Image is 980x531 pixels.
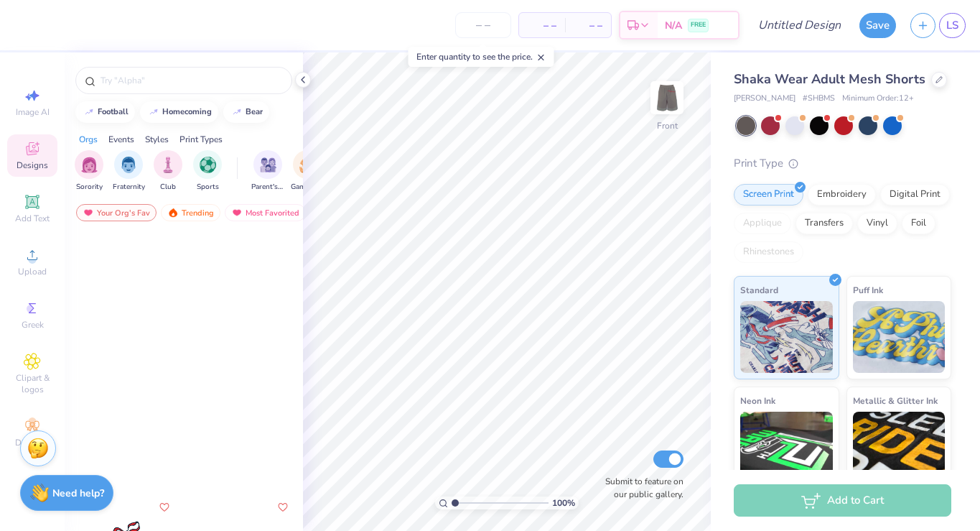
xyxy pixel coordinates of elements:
div: filter for Sorority [75,150,103,193]
img: Puff Ink [853,301,946,373]
span: Puff Ink [853,282,883,297]
div: Your Org's Fav [76,204,157,221]
span: LS [946,17,958,34]
button: filter button [113,150,145,193]
span: Fraternity [113,182,145,193]
span: Designs [17,160,48,171]
img: Standard [740,301,833,373]
div: Enter quantity to see the price. [409,47,554,67]
div: Transfers [795,213,853,234]
div: filter for Fraternity [113,150,145,193]
span: Shaka Wear Adult Mesh Shorts [734,70,925,88]
div: Digital Print [880,184,950,206]
img: Club Image [160,157,176,173]
span: Neon Ink [740,393,775,408]
div: Print Type [734,155,951,172]
button: bear [223,101,269,123]
img: Game Day Image [299,157,316,173]
div: Print Types [179,133,223,146]
div: Orgs [79,133,98,146]
img: trend_line.gif [231,108,243,116]
div: Screen Print [734,184,803,206]
img: Fraternity Image [121,157,136,173]
span: N/A [665,18,682,33]
span: Sorority [76,182,103,193]
button: filter button [291,150,324,193]
div: bear [246,108,263,116]
button: filter button [251,150,284,193]
span: Decorate [15,437,50,448]
button: Save [859,13,896,38]
img: Sports Image [200,157,216,173]
div: Applique [734,213,791,234]
span: Game Day [291,182,324,193]
span: Greek [22,319,44,331]
strong: Need help? [52,486,104,500]
span: Upload [18,266,47,277]
div: football [98,108,129,116]
img: Parent's Weekend Image [260,157,276,173]
div: Rhinestones [734,241,803,263]
div: Trending [161,204,220,221]
button: Like [274,499,291,516]
img: Sorority Image [81,157,98,173]
a: LS [939,13,966,38]
img: trending.gif [167,208,179,218]
img: most_fav.gif [83,208,94,218]
button: filter button [75,150,103,193]
div: Vinyl [857,213,897,234]
img: most_fav.gif [231,208,243,218]
span: 100 % [552,497,575,509]
img: Metallic & Glitter Ink [853,412,946,484]
span: Minimum Order: 12 + [842,93,914,105]
span: Clipart & logos [7,372,57,395]
span: # SHBMS [803,93,835,105]
img: Front [653,83,681,112]
div: filter for Sports [193,150,222,193]
div: Embroidery [808,184,876,206]
span: Parent's Weekend [251,182,284,193]
span: [PERSON_NAME] [734,93,795,105]
button: filter button [193,150,222,193]
span: – – [574,18,602,33]
div: Front [657,119,678,132]
span: Add Text [15,213,50,224]
div: Events [108,133,134,146]
div: Foil [902,213,935,234]
button: filter button [154,150,182,193]
span: Sports [197,182,219,193]
span: FREE [691,20,706,30]
button: football [75,101,135,123]
div: Styles [145,133,169,146]
div: filter for Parent's Weekend [251,150,284,193]
span: Standard [740,282,778,297]
span: – – [528,18,556,33]
input: Try "Alpha" [99,73,283,88]
button: homecoming [140,101,218,123]
img: Neon Ink [740,412,833,484]
img: trend_line.gif [83,108,95,116]
label: Submit to feature on our public gallery. [597,475,683,501]
input: – – [455,12,511,38]
span: Metallic & Glitter Ink [853,393,938,408]
div: filter for Game Day [291,150,324,193]
button: Like [156,499,173,516]
span: Club [160,182,176,193]
div: filter for Club [154,150,182,193]
img: trend_line.gif [148,108,159,116]
div: Most Favorited [225,204,306,221]
div: homecoming [162,108,212,116]
span: Image AI [16,106,50,118]
input: Untitled Design [747,11,852,40]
